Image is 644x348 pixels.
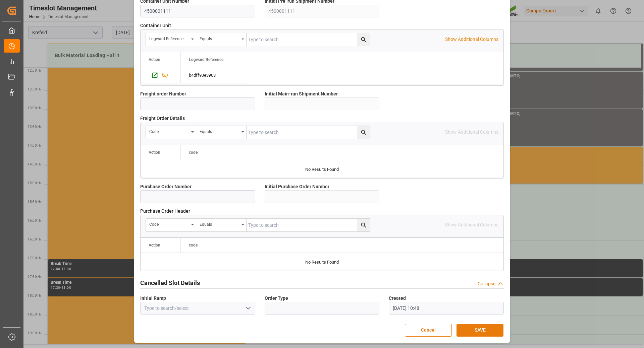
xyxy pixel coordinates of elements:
input: Type to search [247,126,370,139]
button: open menu [196,219,247,231]
span: Order Type [265,295,288,302]
div: Logward Reference [149,34,189,42]
button: open menu [243,303,253,314]
button: SAVE [457,324,503,337]
div: code [149,127,189,135]
span: Initial Main-run Shipment Number [265,90,338,97]
span: Purchase Order Number [140,183,192,190]
button: open menu [196,126,247,139]
div: Action [149,243,160,248]
span: Initial Purchase Order Number [265,183,329,190]
span: Initial Ramp [140,295,166,302]
span: Created [389,295,406,302]
input: Type to search/select [140,302,255,315]
button: Cancel [405,324,452,337]
button: open menu [196,33,247,46]
button: open menu [146,126,196,139]
div: Equals [200,34,239,42]
div: Equals [200,127,239,135]
input: Type to search [247,219,370,231]
div: Collapse [478,280,495,287]
p: Show Additional Columns [445,36,498,43]
button: search button [357,219,370,231]
div: Equals [200,220,239,227]
button: open menu [146,33,196,46]
div: Press SPACE to select this row. [181,67,248,83]
span: Freight Order Details [140,115,185,122]
h2: Cancelled Slot Details [140,278,200,287]
button: search button [357,126,370,139]
div: code [149,220,189,227]
button: open menu [146,219,196,231]
div: b4dff93e3908 [181,67,248,83]
span: Container Unit [140,22,171,29]
span: Purchase Order Header [140,208,190,215]
div: Press SPACE to select this row. [141,67,181,83]
div: Action [149,57,160,62]
span: Freight order Number [140,90,186,97]
span: code [189,243,198,248]
span: Logward Reference [189,57,223,62]
button: search button [357,33,370,46]
span: code [189,150,198,155]
input: Type to search [247,33,370,46]
input: DD.MM.YYYY HH:MM [389,302,504,315]
div: Action [149,150,160,155]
